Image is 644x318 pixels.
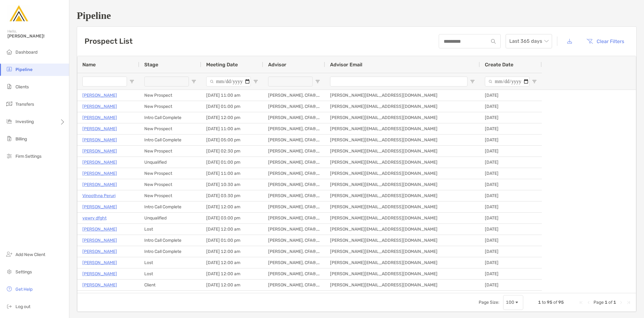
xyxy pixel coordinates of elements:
[480,123,542,134] div: [DATE]
[15,119,34,124] span: Investing
[82,114,117,121] a: [PERSON_NAME]
[201,280,263,290] div: [DATE] 12:00 am
[330,77,468,86] input: Advisor Email Filter Input
[325,246,480,257] div: [PERSON_NAME][EMAIL_ADDRESS][DOMAIN_NAME]
[139,268,201,279] div: Lost
[201,213,263,223] div: [DATE] 03:00 pm
[6,117,13,125] img: investing icon
[608,300,612,305] span: of
[139,213,201,223] div: Unqualified
[206,62,238,68] span: Meeting Date
[263,201,325,212] div: [PERSON_NAME], CFA®, CEPA®
[503,295,523,310] div: Page Size
[6,135,13,142] img: billing icon
[480,201,542,212] div: [DATE]
[82,192,115,200] a: Vinoothna Peruri
[201,201,263,212] div: [DATE] 12:00 am
[7,33,65,39] span: [PERSON_NAME]!
[480,179,542,190] div: [DATE]
[82,125,117,133] a: [PERSON_NAME]
[582,34,629,48] button: Clear Filters
[263,291,325,302] div: [PERSON_NAME], CFA®, CEPA®
[268,62,286,68] span: Advisor
[82,181,117,188] a: [PERSON_NAME]
[553,300,557,305] span: of
[82,147,117,155] a: [PERSON_NAME]
[315,79,320,84] button: Open Filter Menu
[82,270,117,278] p: [PERSON_NAME]
[485,62,513,68] span: Create Date
[479,300,499,305] div: Page Size:
[82,103,117,110] p: [PERSON_NAME]
[263,146,325,157] div: [PERSON_NAME], CFA®, CEPA®
[7,2,30,25] img: Zoe Logo
[201,168,263,179] div: [DATE] 11:00 am
[201,257,263,268] div: [DATE] 12:00 am
[263,224,325,235] div: [PERSON_NAME], CFA®, CEPA®
[253,79,258,84] button: Open Filter Menu
[325,179,480,190] div: [PERSON_NAME][EMAIL_ADDRESS][DOMAIN_NAME]
[485,77,529,86] input: Create Date Filter Input
[139,135,201,145] div: Intro Call Complete
[15,154,41,159] span: Firm Settings
[263,112,325,123] div: [PERSON_NAME], CFA®, CEPA®
[480,112,542,123] div: [DATE]
[263,190,325,201] div: [PERSON_NAME], CFA®, CEPA®
[82,281,117,289] a: [PERSON_NAME]
[82,203,117,211] p: [PERSON_NAME]
[139,101,201,112] div: New Prospect
[480,268,542,279] div: [DATE]
[139,168,201,179] div: New Prospect
[82,158,117,166] a: [PERSON_NAME]
[15,67,33,72] span: Pipeline
[201,190,263,201] div: [DATE] 03:30 pm
[201,268,263,279] div: [DATE] 12:00 am
[85,37,133,46] h3: Prospect List
[594,300,604,305] span: Page
[263,90,325,101] div: [PERSON_NAME], CFA®, CEPA®
[139,201,201,212] div: Intro Call Complete
[586,300,591,305] div: Previous Page
[547,300,552,305] span: 95
[201,246,263,257] div: [DATE] 12:00 am
[325,280,480,290] div: [PERSON_NAME][EMAIL_ADDRESS][DOMAIN_NAME]
[613,300,616,305] span: 1
[82,225,117,233] p: [PERSON_NAME]
[129,79,134,84] button: Open Filter Menu
[330,62,362,68] span: Advisor Email
[201,179,263,190] div: [DATE] 10:30 am
[139,246,201,257] div: Intro Call Complete
[491,39,496,44] img: input icon
[77,10,637,21] h1: Pipeline
[82,259,117,267] a: [PERSON_NAME]
[480,190,542,201] div: [DATE]
[480,224,542,235] div: [DATE]
[325,146,480,157] div: [PERSON_NAME][EMAIL_ADDRESS][DOMAIN_NAME]
[480,101,542,112] div: [DATE]
[538,300,541,305] span: 1
[6,83,13,90] img: clients icon
[82,236,117,244] p: [PERSON_NAME]
[325,213,480,223] div: [PERSON_NAME][EMAIL_ADDRESS][DOMAIN_NAME]
[206,77,251,86] input: Meeting Date Filter Input
[82,91,117,99] p: [PERSON_NAME]
[480,146,542,157] div: [DATE]
[15,252,45,257] span: Add New Client
[480,291,542,302] div: [DATE]
[139,257,201,268] div: Lost
[15,304,30,309] span: Log out
[82,214,107,222] a: yewry dfght
[506,300,514,305] div: 100
[15,84,29,90] span: Clients
[263,179,325,190] div: [PERSON_NAME], CFA®, CEPA®
[82,170,117,177] a: [PERSON_NAME]
[579,300,584,305] div: First Page
[480,90,542,101] div: [DATE]
[325,201,480,212] div: [PERSON_NAME][EMAIL_ADDRESS][DOMAIN_NAME]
